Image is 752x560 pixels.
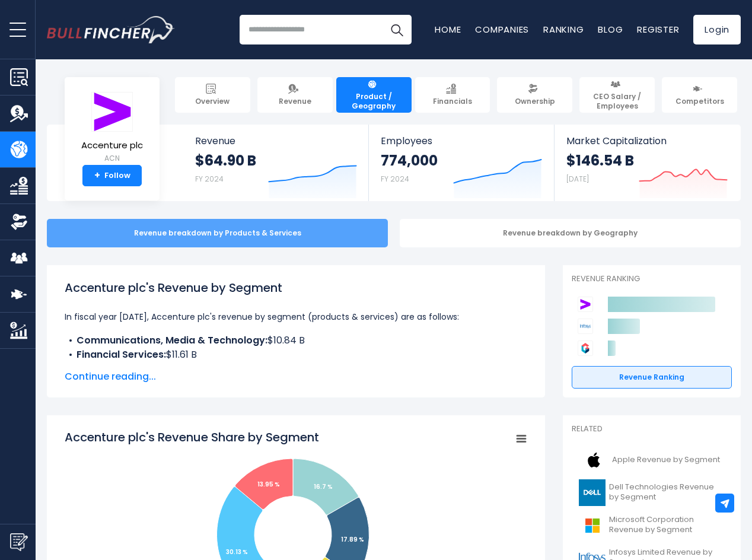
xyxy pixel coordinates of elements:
div: Revenue breakdown by Products & Services [47,219,388,247]
span: Overview [195,97,230,106]
a: Employees 774,000 FY 2024 [369,125,553,201]
img: MSFT logo [579,512,606,539]
a: Home [435,23,461,36]
img: Accenture plc competitors logo [578,297,593,312]
span: Financials [433,97,472,106]
a: Ownership [497,77,572,113]
span: Revenue [195,135,357,147]
a: Apple Revenue by Segment [572,444,732,476]
small: FY 2024 [381,174,409,184]
span: Accenture plc [81,141,143,151]
span: Ownership [515,97,555,106]
a: Blog [598,23,623,36]
tspan: Accenture plc's Revenue Share by Segment [65,429,319,446]
a: Accenture plc ACN [81,91,144,166]
a: Financials [415,77,490,113]
strong: $64.90 B [195,151,256,170]
a: Go to homepage [47,16,174,43]
b: Financial Services: [77,348,166,361]
a: Revenue [257,77,333,113]
tspan: 16.7 % [314,482,333,491]
tspan: 13.95 % [257,480,280,489]
a: CEO Salary / Employees [579,77,655,113]
span: Dell Technologies Revenue by Segment [609,482,725,502]
a: Register [637,23,679,36]
img: AAPL logo [579,447,608,473]
span: Market Capitalization [566,135,728,147]
small: [DATE] [566,174,589,184]
span: Revenue [279,97,311,106]
button: Search [382,15,412,44]
a: Ranking [543,23,584,36]
span: Employees [381,135,541,147]
h1: Accenture plc's Revenue by Segment [65,279,527,297]
li: $10.84 B [65,333,527,348]
strong: 774,000 [381,151,438,170]
p: In fiscal year [DATE], Accenture plc's revenue by segment (products & services) are as follows: [65,310,527,324]
div: Revenue breakdown by Geography [400,219,741,247]
img: Genpact Limited competitors logo [578,341,593,356]
a: Revenue $64.90 B FY 2024 [183,125,369,201]
p: Related [572,424,732,434]
small: ACN [81,153,143,164]
span: Apple Revenue by Segment [612,455,720,465]
tspan: 17.89 % [341,535,364,544]
p: Revenue Ranking [572,274,732,284]
b: Communications, Media & Technology: [77,333,267,347]
a: Dell Technologies Revenue by Segment [572,476,732,509]
img: Ownership [10,213,28,231]
img: DELL logo [579,479,606,506]
small: FY 2024 [195,174,224,184]
a: +Follow [82,165,142,186]
a: Login [693,15,741,44]
span: Continue reading... [65,370,527,384]
span: Competitors [675,97,724,106]
img: Bullfincher logo [47,16,175,43]
a: Product / Geography [336,77,412,113]
a: Overview [175,77,250,113]
a: Revenue Ranking [572,366,732,389]
li: $11.61 B [65,348,527,362]
a: Market Capitalization $146.54 B [DATE] [555,125,740,201]
img: Infosys Limited competitors logo [578,319,593,334]
strong: + [94,170,100,181]
strong: $146.54 B [566,151,634,170]
span: CEO Salary / Employees [585,92,649,110]
a: Microsoft Corporation Revenue by Segment [572,509,732,542]
span: Microsoft Corporation Revenue by Segment [609,515,725,535]
span: Product / Geography [342,92,406,110]
tspan: 30.13 % [226,548,248,556]
a: Competitors [662,77,737,113]
a: Companies [475,23,529,36]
